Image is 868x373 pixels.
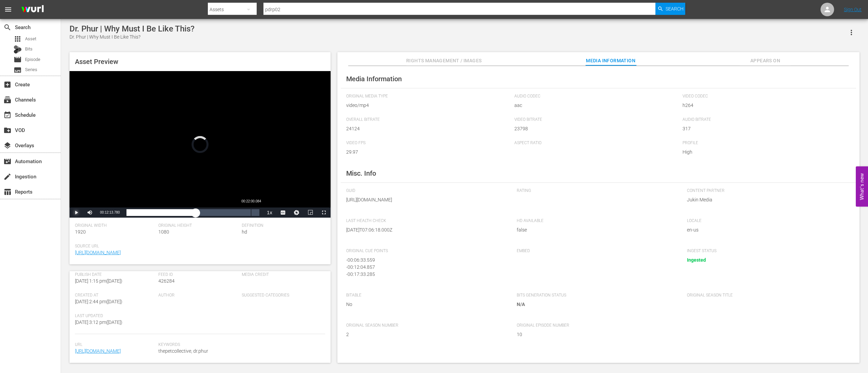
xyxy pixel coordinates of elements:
span: Schedule [3,111,12,119]
a: Sign Out [844,7,862,12]
span: Video Codec [683,94,847,99]
span: Video FPS [346,140,511,146]
div: - 00:06:33.559 [346,257,503,264]
span: Search [666,3,684,15]
span: Original Width [75,223,155,228]
span: VOD [3,126,12,134]
span: Definition [242,223,322,228]
div: Dr. Phur | Why Must I Be Like This? [70,34,195,41]
span: [DATE] 3:12 pm ( [DATE] ) [75,320,122,325]
span: Ingestion [3,173,12,181]
span: Content Partner [687,188,847,194]
span: Audio Bitrate [683,117,847,123]
span: Audio Codec [514,94,679,99]
span: Reports [3,188,12,196]
span: en-us [687,226,847,234]
span: subtitles [14,66,22,74]
div: Progress Bar [126,209,259,216]
span: Original Episode Number [517,323,677,328]
span: No [346,301,507,308]
span: [DATE] 1:15 pm ( [DATE] ) [75,278,122,284]
span: Keywords [158,342,322,348]
span: Overlays [3,141,12,150]
button: Open Feedback Widget [856,167,868,207]
span: Episode [25,56,40,63]
span: Url [75,342,155,348]
span: video/mp4 [346,102,511,109]
span: Episode [14,56,22,64]
button: Mute [83,207,97,218]
button: Captions [276,207,290,218]
div: - 00:17:33.285 [346,271,503,278]
span: Rights Management / Images [406,57,481,65]
span: 2 [346,331,507,338]
span: [DATE] 2:44 pm ( [DATE] ) [75,299,122,304]
button: Playback Rate [263,207,276,218]
button: Fullscreen [317,207,331,218]
span: Ingested [687,257,706,263]
button: Jump To Time [290,207,303,218]
span: Overall Bitrate [346,117,511,123]
span: Ingest Status [687,248,847,254]
span: Last Health Check [346,218,507,224]
span: High [683,149,847,156]
span: Last Updated [75,313,155,319]
span: Series [25,66,37,73]
div: Bits [14,45,22,53]
div: Dr. Phur | Why Must I Be Like This? [70,24,195,34]
span: Media Information [346,75,402,83]
a: [URL][DOMAIN_NAME] [75,250,121,255]
span: Publish Date [75,272,155,278]
img: ans4CAIJ8jUAAAAAAAAAAAAAAAAAAAAAAAAgQb4GAAAAAAAAAAAAAAAAAAAAAAAAJMjXAAAAAAAAAAAAAAAAAAAAAAAAgAT5G... [16,2,49,18]
span: Bits [25,46,33,52]
div: Video Player [70,71,331,218]
span: Channels [3,96,12,104]
span: Create [3,81,12,89]
span: [DATE]T07:06:18.000Z [346,226,507,234]
span: 29.97 [346,149,511,156]
button: Search [655,3,685,15]
span: Asset Preview [75,58,118,66]
span: thepetcollective, dr.phur [158,348,322,355]
span: 00:12:13.780 [100,211,120,214]
span: false [517,226,677,234]
span: HD Available [517,218,677,224]
span: Media Information [585,57,636,65]
span: Author [158,293,238,298]
span: Profile [683,140,847,146]
span: 317 [683,125,847,132]
span: Source Url [75,244,322,249]
span: [URL][DOMAIN_NAME] [346,196,507,203]
span: 1920 [75,229,86,235]
span: Video Bitrate [514,117,679,123]
span: Locale [687,218,847,224]
span: Search [3,23,12,31]
button: Picture-in-Picture [303,207,317,218]
a: [URL][DOMAIN_NAME] [75,348,121,354]
span: Original Season Number [346,323,507,328]
span: Misc. Info [346,169,376,177]
span: N/A [517,302,525,307]
span: Rating [517,188,677,194]
span: aac [514,102,679,109]
span: Appears On [740,57,791,65]
span: Original Media Type [346,94,511,99]
span: hd [242,229,247,235]
span: Aspect Ratio [514,140,679,146]
span: menu [4,5,12,14]
span: Original Season Title [687,293,847,298]
span: Bits Generation Status [517,293,677,298]
span: Media Credit [242,272,322,278]
span: Asset [25,36,36,42]
span: 23798 [514,125,679,132]
span: Original Cue Points [346,248,507,254]
span: Feed ID [158,272,238,278]
span: Asset [14,35,22,43]
button: Play [70,207,83,218]
span: Original Height [158,223,238,228]
span: Created At [75,293,155,298]
span: h264 [683,102,847,109]
span: Embed [517,248,677,254]
span: 1080 [158,229,169,235]
span: Automation [3,157,12,166]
